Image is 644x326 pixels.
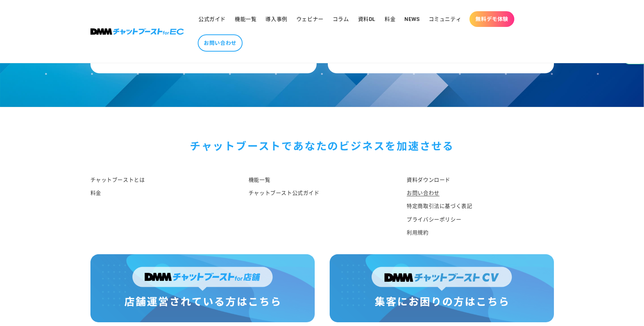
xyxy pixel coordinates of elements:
[249,175,270,187] a: 機能一覧
[358,16,376,22] span: 資料DL
[330,254,554,322] img: 集客にお困りの方はこちら
[380,11,400,27] a: 料金
[333,16,349,22] span: コラム
[90,187,101,200] a: 料金
[354,11,380,27] a: 資料DL
[475,16,508,22] span: 無料デモ体験
[407,226,428,239] a: 利用規約
[469,11,514,27] a: 無料デモ体験
[407,213,461,226] a: プライバシーポリシー
[198,34,243,52] a: お問い合わせ
[230,11,261,27] a: 機能一覧
[407,200,472,213] a: 特定商取引法に基づく表記
[90,28,184,35] img: 株式会社DMM Boost
[90,175,145,187] a: チャットブーストとは
[385,16,395,22] span: 料金
[249,187,320,200] a: チャットブースト公式ガイド
[328,11,354,27] a: コラム
[429,16,462,22] span: コミュニティ
[261,11,292,27] a: 導入事例
[407,187,440,200] a: お問い合わせ
[400,11,424,27] a: NEWS
[194,11,230,27] a: 公式ガイド
[235,16,256,22] span: 機能一覧
[204,40,237,46] span: お問い合わせ
[198,16,226,22] span: 公式ガイド
[90,137,554,156] div: チャットブーストで あなたのビジネスを加速させる
[404,16,419,22] span: NEWS
[265,16,287,22] span: 導入事例
[407,175,450,187] a: 資料ダウンロード
[424,11,466,27] a: コミュニティ
[292,11,328,27] a: ウェビナー
[90,254,315,322] img: 店舗運営されている方はこちら
[296,16,324,22] span: ウェビナー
